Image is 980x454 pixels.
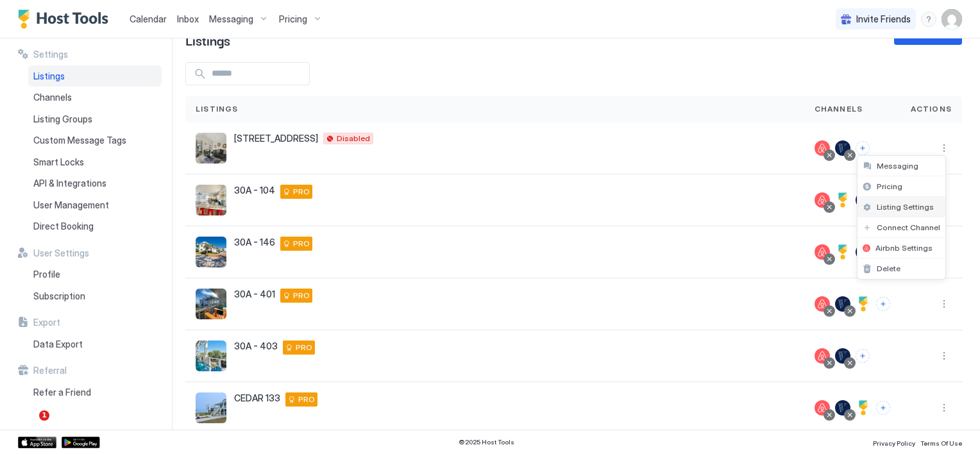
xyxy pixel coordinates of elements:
[877,264,900,273] span: Delete
[39,410,49,421] span: 1
[13,410,44,441] iframe: Intercom live chat
[877,181,902,191] span: Pricing
[877,202,934,212] span: Listing Settings
[875,243,933,253] span: Airbnb Settings
[877,161,918,171] span: Messaging
[877,223,940,232] span: Connect Channel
